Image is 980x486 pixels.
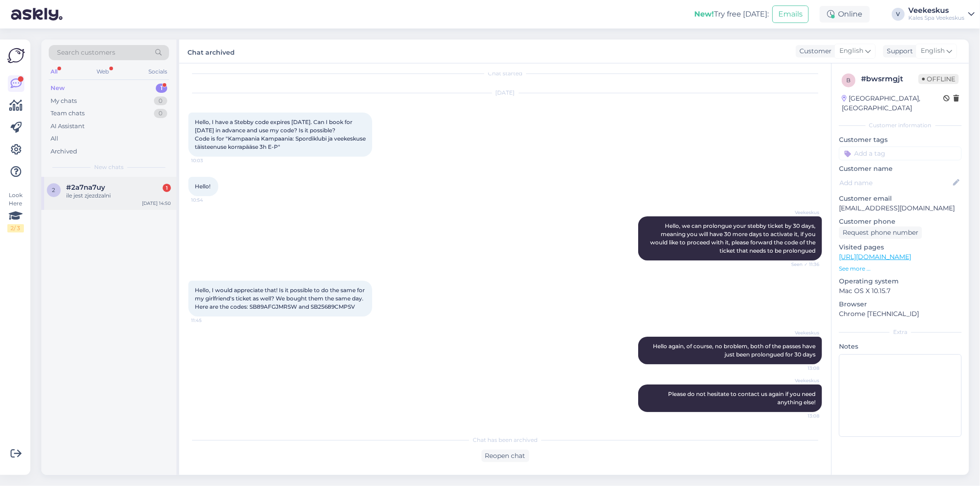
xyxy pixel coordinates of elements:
div: Kales Spa Veekeskus [908,14,964,22]
div: 0 [154,109,167,118]
div: Online [820,6,870,23]
p: Customer email [839,194,962,203]
div: V [892,8,905,21]
p: Browser [839,300,962,309]
p: [EMAIL_ADDRESS][DOMAIN_NAME] [839,203,962,213]
span: New chats [94,163,124,171]
span: Hello, I have a Stebby code expires [DATE]. Can I book for [DATE] in advance and use my code? Is ... [195,119,367,150]
div: AI Assistant [51,122,85,131]
span: Please do not hesitate to contact us again if you need anything else! [668,390,817,406]
p: Customer phone [839,217,962,226]
input: Add a tag [839,147,962,160]
div: Web [95,66,111,78]
span: Offline [918,74,959,84]
div: ile jest zjezdzalni [66,192,171,200]
a: VeekeskusKales Spa Veekeskus [908,7,974,22]
span: Veekeskus [785,209,819,216]
div: All [49,66,59,78]
div: Look Here [7,191,24,232]
div: New [51,84,65,93]
p: Customer name [839,164,962,174]
div: Veekeskus [908,7,964,14]
div: Try free [DATE]: [694,9,769,20]
span: 13:08 [785,413,819,419]
p: Mac OS X 10.15.7 [839,286,962,296]
span: 2 [52,186,56,193]
div: 0 [154,96,167,106]
span: b [847,77,851,84]
div: Chat started [188,69,822,78]
div: Reopen chat [482,450,529,462]
span: Hello, we can prolongue your stebby ticket by 30 days, meaning you will have 30 more days to acti... [650,222,817,254]
span: Hello again, of course, no broblem, both of the passes have just been prolongued for 30 days [653,343,817,358]
input: Add name [839,178,951,188]
p: Customer tags [839,135,962,145]
div: 2 / 3 [7,224,24,232]
div: Customer [796,46,832,56]
div: [GEOGRAPHIC_DATA], [GEOGRAPHIC_DATA] [842,94,943,113]
span: Search customers [57,48,115,57]
p: Operating system [839,277,962,286]
p: Visited pages [839,243,962,252]
div: Archived [51,147,77,156]
div: [DATE] [188,89,822,97]
p: See more ... [839,265,962,273]
img: Askly Logo [7,47,25,64]
div: All [51,134,58,143]
span: English [839,46,863,56]
span: Hello, I would appreciate that! Is it possible to do the same for my girlfriend's ticket as well?... [195,287,366,310]
span: Chat has been archived [473,436,538,444]
div: Support [883,46,913,56]
span: Veekeskus [785,377,819,384]
button: Emails [772,6,809,23]
div: My chats [51,96,77,106]
a: [URL][DOMAIN_NAME] [839,253,911,261]
span: Hello! [195,183,210,190]
div: Customer information [839,121,962,130]
div: Socials [147,66,169,78]
p: Chrome [TECHNICAL_ID] [839,309,962,319]
div: Request phone number [839,226,922,239]
span: 11:45 [191,317,226,324]
div: 1 [156,84,167,93]
span: Veekeskus [785,329,819,336]
span: 10:03 [191,157,226,164]
span: 10:54 [191,197,226,203]
b: New! [694,10,714,18]
label: Chat archived [187,45,235,57]
span: English [921,46,945,56]
div: Team chats [51,109,85,118]
div: 1 [163,184,171,192]
div: Extra [839,328,962,336]
span: Seen ✓ 11:36 [785,261,819,268]
p: Notes [839,342,962,351]
div: # bwsrmgjt [861,73,918,85]
div: [DATE] 14:50 [142,200,171,207]
span: 13:08 [785,365,819,372]
span: #2a7na7uy [66,183,105,192]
